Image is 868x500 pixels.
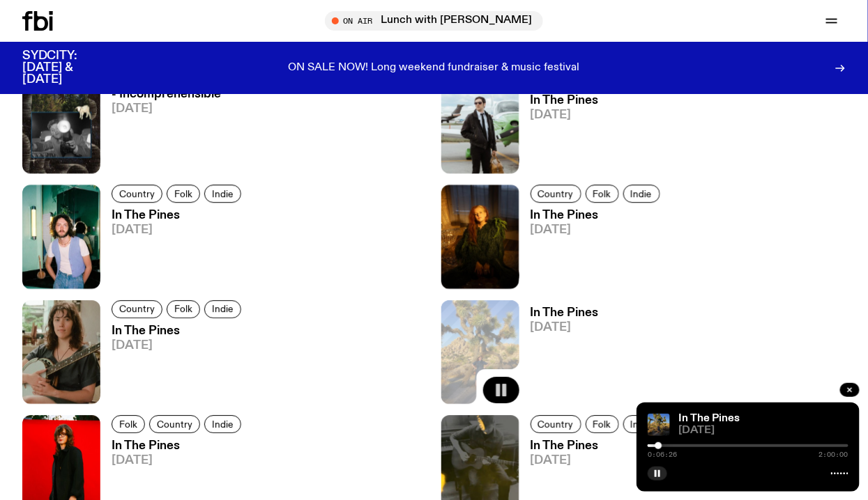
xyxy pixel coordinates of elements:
[157,419,192,429] span: Country
[204,300,241,318] a: Indie
[112,103,427,115] span: [DATE]
[149,415,200,433] a: Country
[531,440,664,452] h3: In The Pines
[678,425,848,436] span: [DATE]
[531,307,599,319] h3: In The Pines
[112,300,162,318] a: Country
[325,11,543,31] button: On AirLunch with [PERSON_NAME]
[100,210,245,288] a: In The Pines[DATE]
[174,189,192,199] span: Folk
[112,325,245,337] h3: In The Pines
[204,185,241,203] a: Indie
[100,325,245,404] a: In The Pines[DATE]
[623,185,660,203] a: Indie
[538,189,574,199] span: Country
[531,95,664,107] h3: In The Pines
[531,210,664,221] h3: In The Pines
[112,455,245,467] span: [DATE]
[519,307,599,404] a: In The Pines[DATE]
[678,413,740,424] a: In The Pines
[531,224,664,236] span: [DATE]
[593,189,611,199] span: Folk
[648,451,677,458] span: 0:06:26
[100,77,427,173] a: In the Pines - With [PERSON_NAME] - Incomprehensible[DATE]
[586,185,619,203] a: Folk
[174,304,192,314] span: Folk
[119,419,137,429] span: Folk
[623,415,660,433] a: Indie
[519,95,664,173] a: In The Pines[DATE]
[531,322,599,334] span: [DATE]
[204,415,241,433] a: Indie
[167,185,200,203] a: Folk
[531,185,581,203] a: Country
[631,419,653,429] span: Indie
[819,451,848,458] span: 2:00:00
[289,62,580,75] p: ON SALE NOW! Long weekend fundraiser & music festival
[586,415,619,433] a: Folk
[112,415,145,433] a: Folk
[167,300,200,318] a: Folk
[22,50,112,86] h3: SYDCITY: [DATE] & [DATE]
[538,419,574,429] span: Country
[112,440,245,452] h3: In The Pines
[119,304,155,314] span: Country
[112,224,245,236] span: [DATE]
[531,455,664,467] span: [DATE]
[112,185,162,203] a: Country
[212,304,234,314] span: Indie
[212,419,234,429] span: Indie
[119,189,155,199] span: Country
[631,189,653,199] span: Indie
[648,414,670,436] img: Johanna stands in the middle distance amongst a desert scene with large cacti and trees. She is w...
[112,210,245,221] h3: In The Pines
[593,419,611,429] span: Folk
[531,415,581,433] a: Country
[112,340,245,352] span: [DATE]
[212,189,234,199] span: Indie
[531,109,664,121] span: [DATE]
[519,210,664,288] a: In The Pines[DATE]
